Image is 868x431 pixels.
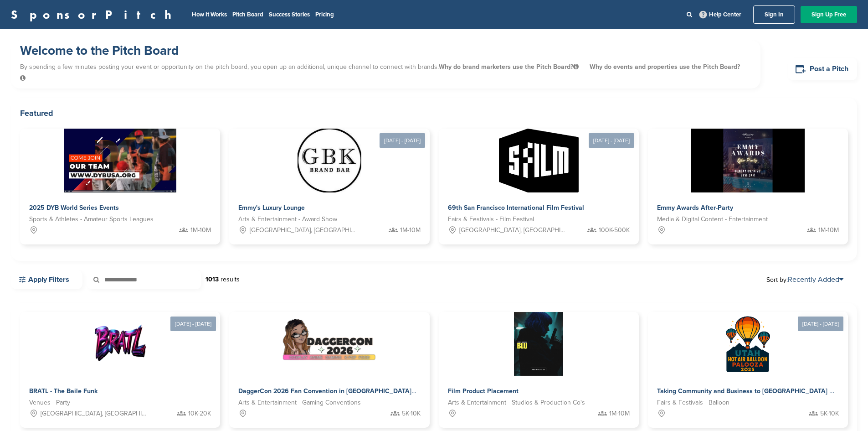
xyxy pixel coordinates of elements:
[20,107,848,119] h2: Featured
[269,11,310,18] a: Success Stories
[20,42,751,59] h1: Welcome to the Pitch Board
[11,270,82,289] a: Apply Filters
[439,63,580,71] span: Why do brand marketers use the Pitch Board?
[29,214,154,224] span: Sports & Athletes - Amateur Sports Leagues
[298,129,361,192] img: Sponsorpitch &
[439,312,639,428] a: Sponsorpitch & Film Product Placement Arts & Entertainment - Studios & Production Co's 1M-10M
[801,6,857,23] a: Sign Up Free
[20,129,220,244] a: Sponsorpitch & 2025 DYB World Series Events Sports & Athletes - Amateur Sports Leagues 1M-10M
[698,9,743,20] a: Help Center
[448,387,519,395] span: Film Product Placement
[459,225,566,235] span: [GEOGRAPHIC_DATA], [GEOGRAPHIC_DATA]
[315,11,334,18] a: Pricing
[514,312,563,376] img: Sponsorpitch &
[657,214,768,224] span: Media & Digital Content - Entertainment
[820,409,839,419] span: 5K-10K
[439,114,639,244] a: [DATE] - [DATE] Sponsorpitch & 69th San Francisco International Film Festival Fairs & Festivals -...
[648,129,848,244] a: Sponsorpitch & Emmy Awards After-Party Media & Digital Content - Entertainment 1M-10M
[229,312,429,428] a: Sponsorpitch & DaggerCon 2026 Fan Convention in [GEOGRAPHIC_DATA], [GEOGRAPHIC_DATA] Arts & Enter...
[29,398,70,408] span: Venues - Party
[238,398,361,408] span: Arts & Entertainment - Gaming Conventions
[400,225,421,235] span: 1M-10M
[788,58,857,80] a: Post a Pitch
[657,204,733,212] span: Emmy Awards After-Party
[282,312,377,376] img: Sponsorpitch &
[599,225,630,235] span: 100K-500K
[232,11,263,18] a: Pitch Board
[753,5,795,24] a: Sign In
[188,409,211,419] span: 10K-20K
[11,9,177,21] a: SponsorPitch
[29,387,98,395] span: BRATL - The Baile Funk
[788,275,843,284] a: Recently Added
[691,129,805,192] img: Sponsorpitch &
[448,398,585,408] span: Arts & Entertainment - Studios & Production Co's
[29,204,119,212] span: 2025 DYB World Series Events
[716,312,780,376] img: Sponsorpitch &
[448,204,584,212] span: 69th San Francisco International Film Festival
[657,398,729,408] span: Fairs & Festivals - Balloon
[170,317,216,331] div: [DATE] - [DATE]
[250,225,357,235] span: [GEOGRAPHIC_DATA], [GEOGRAPHIC_DATA]
[609,409,630,419] span: 1M-10M
[499,129,579,192] img: Sponsorpitch &
[238,204,305,212] span: Emmy's Luxury Lounge
[192,11,227,18] a: How It Works
[205,275,219,283] strong: 1013
[798,317,843,331] div: [DATE] - [DATE]
[88,312,152,376] img: Sponsorpitch &
[20,59,751,86] p: By spending a few minutes posting your event or opportunity on the pitch board, you open up an ad...
[818,225,839,235] span: 1M-10M
[589,133,634,148] div: [DATE] - [DATE]
[402,409,421,419] span: 5K-10K
[238,214,337,224] span: Arts & Entertainment - Award Show
[648,297,848,428] a: [DATE] - [DATE] Sponsorpitch & Taking Community and Business to [GEOGRAPHIC_DATA] with the [US_ST...
[766,276,843,283] span: Sort by:
[20,297,220,428] a: [DATE] - [DATE] Sponsorpitch & BRATL - The Baile Funk Venues - Party [GEOGRAPHIC_DATA], [GEOGRAPH...
[229,114,429,244] a: [DATE] - [DATE] Sponsorpitch & Emmy's Luxury Lounge Arts & Entertainment - Award Show [GEOGRAPHIC...
[190,225,211,235] span: 1M-10M
[448,214,534,224] span: Fairs & Festivals - Film Festival
[41,409,148,419] span: [GEOGRAPHIC_DATA], [GEOGRAPHIC_DATA]
[380,133,425,148] div: [DATE] - [DATE]
[64,129,176,192] img: Sponsorpitch &
[238,387,480,395] span: DaggerCon 2026 Fan Convention in [GEOGRAPHIC_DATA], [GEOGRAPHIC_DATA]
[221,275,240,283] span: results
